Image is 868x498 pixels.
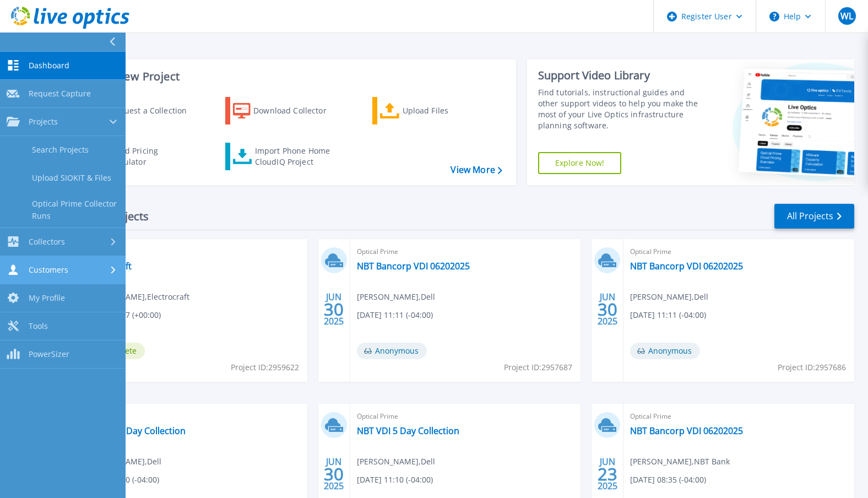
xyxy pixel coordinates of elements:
div: Find tutorials, instructional guides and other support videos to help you make the most of your L... [538,87,703,131]
a: View More [451,165,502,175]
span: Tools [29,321,48,331]
span: [DATE] 11:11 (-04:00) [630,309,706,321]
span: Request Capture [29,89,91,99]
span: Optical Prime [357,246,574,258]
div: JUN 2025 [323,454,344,494]
a: Upload Files [372,97,495,124]
a: NBT Bancorp VDI 06202025 [357,261,470,272]
div: Request a Collection [110,100,198,122]
span: Customers [29,265,68,275]
a: All Projects [774,204,854,229]
div: Cloud Pricing Calculator [108,145,196,167]
span: Optical Prime [83,410,301,423]
a: NBT Bancorp VDI 06202025 [630,261,743,272]
a: Explore Now! [538,152,622,174]
span: Anonymous [630,343,700,359]
div: JUN 2025 [597,454,618,494]
span: [PERSON_NAME] , Dell [357,456,435,468]
span: [PERSON_NAME] , Dell [630,291,708,303]
span: Collectors [29,237,65,247]
span: [DATE] 11:10 (-04:00) [357,474,433,486]
span: [DATE] 08:35 (-04:00) [630,474,706,486]
span: RVTools [83,246,301,258]
span: Project ID: 2959622 [231,361,299,373]
span: Optical Prime [630,246,848,258]
h3: Start a New Project [78,71,502,83]
span: Projects [29,117,58,127]
span: 30 [324,469,344,479]
span: Project ID: 2957687 [504,361,572,373]
span: My Profile [29,293,65,303]
span: 30 [324,305,344,314]
span: Dashboard [29,61,69,71]
span: [PERSON_NAME] , Dell [357,291,435,303]
span: WL [840,12,853,20]
a: Download Collector [225,97,348,124]
div: JUN 2025 [597,289,618,329]
span: [DATE] 11:11 (-04:00) [357,309,433,321]
span: PowerSizer [29,349,69,359]
div: Upload Files [403,100,491,122]
span: 23 [598,469,617,479]
div: Download Collector [253,100,341,122]
span: [PERSON_NAME] , Electrocraft [83,291,189,303]
span: [PERSON_NAME] , NBT Bank [630,456,730,468]
a: NBT Bancorp VDI 06202025 [630,425,743,436]
span: Optical Prime [357,410,574,423]
span: 30 [598,305,617,314]
a: NBT VDI 5 Day Collection [357,425,459,436]
a: Cloud Pricing Calculator [78,143,201,170]
a: NBT VDI 5 Day Collection [83,425,186,436]
span: Anonymous [357,343,427,359]
span: Optical Prime [630,410,848,423]
span: Project ID: 2957686 [778,361,846,373]
div: Import Phone Home CloudIQ Project [255,145,341,167]
div: JUN 2025 [323,289,344,329]
div: Support Video Library [538,68,703,83]
a: Request a Collection [78,97,201,124]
